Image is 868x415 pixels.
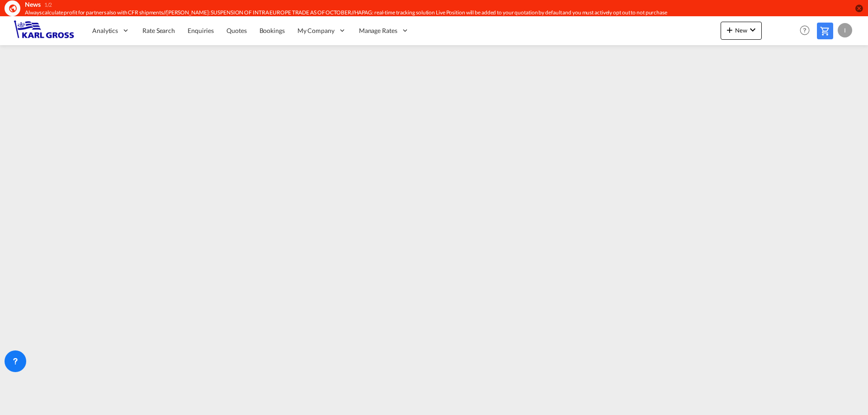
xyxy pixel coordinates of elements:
[181,16,220,45] a: Enquiries
[14,20,75,41] img: 3269c73066d711f095e541db4db89301.png
[797,23,817,39] div: Help
[797,23,812,38] span: Help
[188,27,214,34] span: Enquiries
[721,22,762,40] button: icon-plus 400-fgNewicon-chevron-down
[8,4,17,13] md-icon: icon-earth
[25,9,735,17] div: Always calculate profit for partners also with CFR shipments//YANG MING: SUSPENSION OF INTRA EURO...
[854,4,863,13] button: icon-close-circle
[142,27,175,34] span: Rate Search
[291,16,353,45] div: My Company
[226,27,246,34] span: Quotes
[747,24,758,35] md-icon: icon-chevron-down
[86,16,136,45] div: Analytics
[724,24,735,35] md-icon: icon-plus 400-fg
[92,26,118,35] span: Analytics
[297,26,335,35] span: My Company
[724,27,758,34] span: New
[359,26,397,35] span: Manage Rates
[136,16,181,45] a: Rate Search
[220,16,253,45] a: Quotes
[838,23,852,37] div: I
[44,1,52,9] div: 1/2
[353,16,415,45] div: Manage Rates
[253,16,291,45] a: Bookings
[259,27,285,34] span: Bookings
